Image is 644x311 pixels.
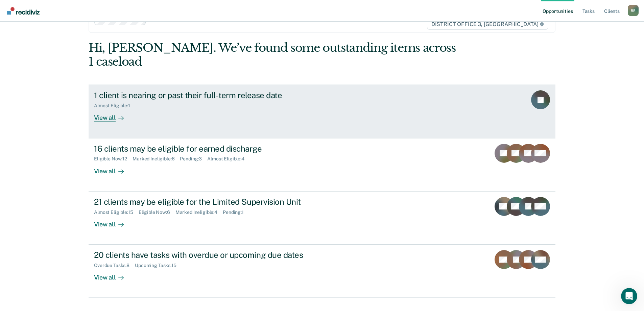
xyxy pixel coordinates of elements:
div: Pending : 3 [180,156,207,162]
div: Upcoming Tasks : 15 [135,263,182,268]
div: 1 client is nearing or past their full-term release date [94,90,331,100]
div: View all [94,162,132,175]
div: 20 clients have tasks with overdue or upcoming due dates [94,250,331,260]
img: Recidiviz [7,7,40,15]
div: Eligible Now : 12 [94,156,133,162]
div: View all [94,268,132,282]
div: View all [94,109,132,122]
a: 1 client is nearing or past their full-term release dateAlmost Eligible:1View all [89,85,555,138]
div: Hi, [PERSON_NAME]. We’ve found some outstanding items across 1 caseload [89,41,462,69]
span: DISTRICT OFFICE 3, [GEOGRAPHIC_DATA] [427,19,548,30]
a: 21 clients may be eligible for the Limited Supervision UnitAlmost Eligible:15Eligible Now:6Marked... [89,192,555,245]
div: Marked Ineligible : 4 [175,209,223,215]
a: 16 clients may be eligible for earned dischargeEligible Now:12Marked Ineligible:6Pending:3Almost ... [89,138,555,192]
div: View all [94,215,132,228]
div: Almost Eligible : 4 [207,156,250,162]
button: Profile dropdown button [628,5,639,16]
div: Marked Ineligible : 6 [133,156,180,162]
div: 21 clients may be eligible for the Limited Supervision Unit [94,197,331,207]
div: R R [628,5,639,16]
div: Overdue Tasks : 8 [94,263,135,268]
iframe: Intercom live chat [621,288,637,304]
a: 20 clients have tasks with overdue or upcoming due datesOverdue Tasks:8Upcoming Tasks:15View all [89,245,555,298]
div: Almost Eligible : 15 [94,209,139,215]
div: Almost Eligible : 1 [94,103,136,109]
div: Eligible Now : 6 [139,209,175,215]
div: Pending : 1 [223,209,249,215]
div: 16 clients may be eligible for earned discharge [94,144,331,154]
